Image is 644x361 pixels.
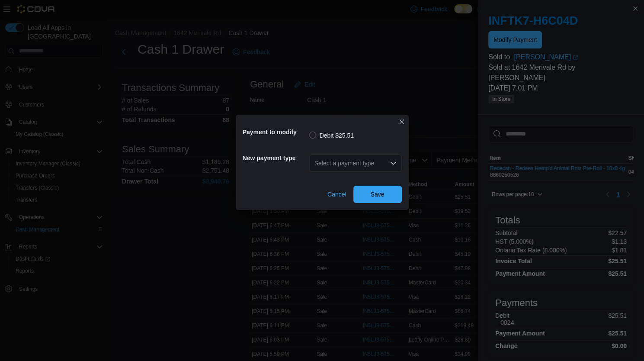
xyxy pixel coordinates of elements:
span: Save [371,190,384,199]
button: Cancel [324,186,350,203]
h5: New payment type [243,149,308,167]
label: Debit $25.51 [309,130,354,141]
button: Open list of options [390,160,397,167]
input: Accessible screen reader label [314,158,315,168]
button: Save [353,186,402,203]
button: Closes this modal window [397,116,407,127]
h5: Payment to modify [243,123,308,141]
span: Cancel [327,190,346,199]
